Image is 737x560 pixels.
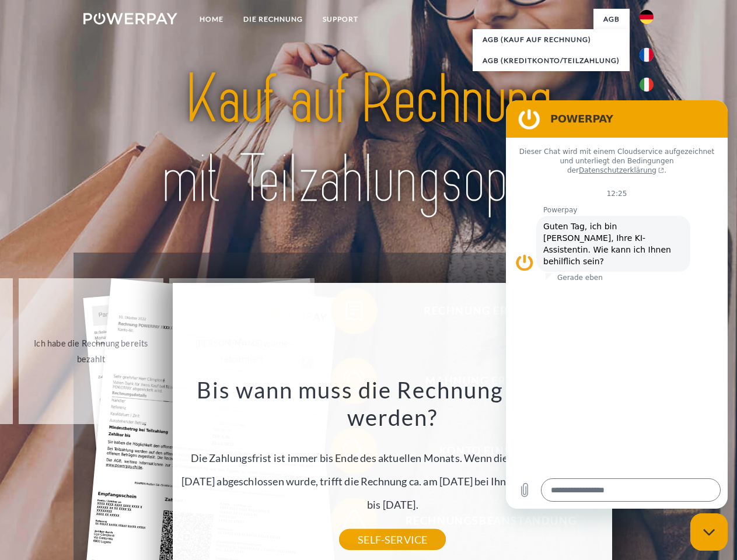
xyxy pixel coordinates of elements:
[339,529,446,550] a: SELF-SERVICE
[180,376,606,540] div: Die Zahlungsfrist ist immer bis Ende des aktuellen Monats. Wenn die Bestellung z.B. am [DATE] abg...
[690,513,728,551] iframe: Schaltfläche zum Öffnen des Messaging-Fensters; Konversation läuft
[473,29,630,50] a: AGB (Kauf auf Rechnung)
[640,10,654,24] img: de
[190,9,233,30] a: Home
[26,335,157,367] div: Ich habe die Rechnung bereits bezahlt
[640,48,654,62] img: fr
[593,9,630,30] a: agb
[313,9,368,30] a: SUPPORT
[473,50,630,71] a: AGB (Kreditkonto/Teilzahlung)
[233,9,313,30] a: DIE RECHNUNG
[180,376,606,432] h3: Bis wann muss die Rechnung bezahlt werden?
[506,100,728,509] iframe: Messaging-Fenster
[83,13,177,24] img: logo-powerpay-white.svg
[111,56,626,223] img: title-powerpay_de.svg
[640,78,654,92] img: it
